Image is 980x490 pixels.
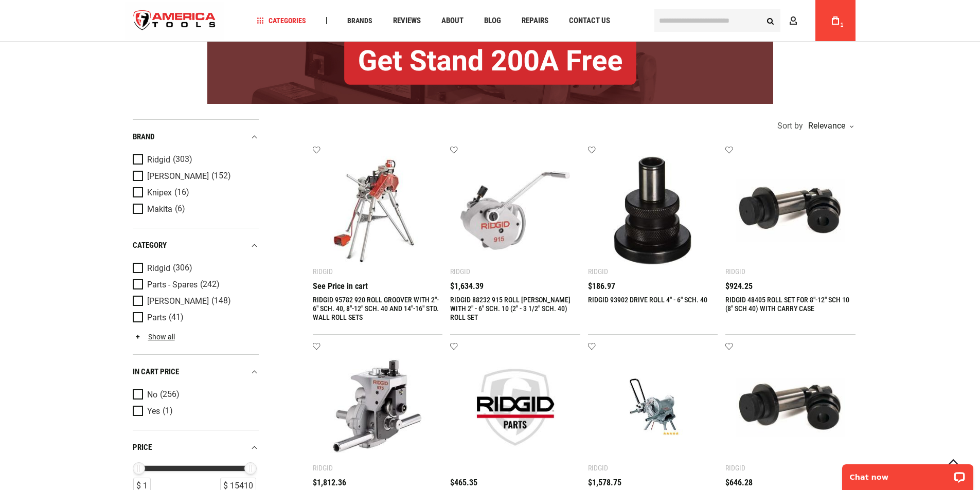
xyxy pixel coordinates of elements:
span: Reviews [393,17,421,25]
div: Ridgid [313,267,333,276]
span: Yes [147,407,160,416]
span: Parts - Spares [147,280,198,289]
a: Repairs [517,14,553,28]
span: $465.35 [450,479,477,487]
span: $1,578.75 [588,479,621,487]
span: $646.28 [725,479,753,487]
img: RIDGID 60382 ROLL GROOVER FOR 535 [598,353,708,462]
span: (148) [211,297,231,305]
a: No (256) [133,389,256,401]
span: $1,812.36 [313,479,346,487]
div: category [133,239,259,252]
span: Makita [147,205,172,214]
a: Makita (6) [133,204,256,215]
a: Contact Us [564,14,615,28]
a: Knipex (16) [133,187,256,198]
span: About [441,17,464,25]
a: Parts - Spares (242) [133,279,256,291]
span: Parts [147,313,166,322]
button: Search [761,11,780,30]
div: Relevance [806,122,853,130]
a: [PERSON_NAME] (148) [133,296,256,307]
span: (242) [200,280,220,289]
span: (306) [173,264,192,273]
span: No [147,390,157,400]
img: RIDGID 48405 ROLL SET FOR 8 [736,156,845,265]
div: Ridgid [450,267,470,276]
img: RIDGID 88232 915 ROLL GROOVER WITH 2 [460,156,570,265]
span: Sort by [777,122,803,130]
span: Blog [484,17,501,25]
a: RIDGID 48405 ROLL SET FOR 8"-12" SCH 10 (8" SCH 40) WITH CARRY CASE [725,296,849,313]
img: RIDGID 32828 ROLL GROOVER, 975 COPPER [323,353,433,462]
a: Ridgid (303) [133,154,256,166]
a: store logo [125,2,225,40]
span: (16) [174,188,189,197]
span: (6) [175,205,185,213]
div: Ridgid [725,464,745,472]
img: RIDGID 51732 DRIVE ROLL, COPPER 2 [460,353,570,462]
div: Brand [133,130,259,144]
span: (303) [173,155,192,164]
span: Contact Us [569,17,610,25]
span: 1 [841,22,844,28]
div: Ridgid [588,267,608,276]
a: About [437,14,468,28]
a: Yes (1) [133,406,256,417]
span: (1) [163,407,173,415]
span: See Price in cart [313,282,368,291]
span: Repairs [522,17,548,25]
div: Ridgid [588,464,608,472]
a: Parts (41) [133,312,256,323]
a: [PERSON_NAME] (152) [133,171,256,182]
img: RIDGID 69667 ROLL SET 1 1/4 [736,353,845,462]
img: RIDGID 93902 DRIVE ROLL 4 [598,156,708,265]
span: $924.25 [725,282,753,291]
span: Ridgid [147,155,170,165]
div: price [133,441,259,455]
a: RIDGID 93902 DRIVE ROLL 4" - 6" SCH. 40 [588,296,707,304]
a: Show all [133,333,175,341]
div: Ridgid [313,464,333,472]
span: (41) [169,313,184,322]
span: Knipex [147,188,172,197]
a: RIDGID 88232 915 ROLL [PERSON_NAME] WITH 2" - 6" SCH. 10 (2" - 3 1/2" SCH. 40) ROLL SET [450,296,571,321]
span: (256) [160,390,180,399]
span: (152) [211,172,231,180]
span: [PERSON_NAME] [147,172,209,181]
a: Ridgid (306) [133,263,256,274]
a: Categories [252,14,311,28]
img: RIDGID 95782 920 ROLL GROOVER WITH 2 [323,156,433,265]
span: $186.97 [588,282,615,291]
span: Ridgid [147,264,170,273]
div: In cart price [133,365,259,379]
div: Ridgid [725,267,745,276]
a: Brands [343,14,377,28]
a: RIDGID 95782 920 ROLL GROOVER WITH 2"- 6" SCH. 40, 8"-12" SCH. 40 AND 14"-16" STD. WALL ROLL SETS [313,296,439,321]
span: [PERSON_NAME] [147,297,209,306]
a: Reviews [388,14,425,28]
span: Brands [347,17,372,24]
span: Categories [257,17,306,24]
span: $1,634.39 [450,282,484,291]
iframe: LiveChat chat widget [835,458,980,490]
img: America Tools [125,2,225,40]
a: Blog [479,14,506,28]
